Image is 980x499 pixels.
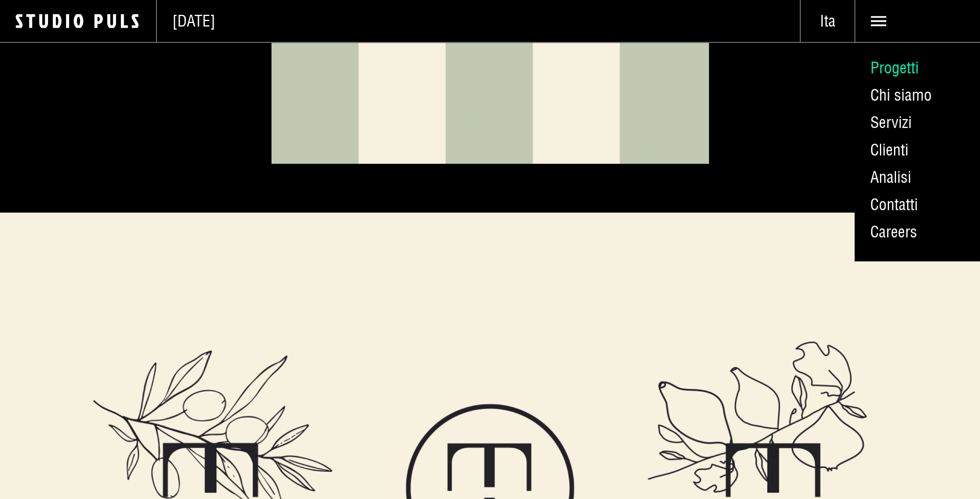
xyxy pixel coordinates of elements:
[855,218,980,245] a: Careers
[855,163,980,191] a: Analisi
[855,109,980,136] a: Servizi
[800,11,855,31] span: Ita
[172,11,215,31] span: [DATE]
[855,82,980,109] a: Chi siamo
[855,136,980,163] a: Clienti
[855,191,980,218] a: Contatti
[855,54,980,82] a: Progetti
